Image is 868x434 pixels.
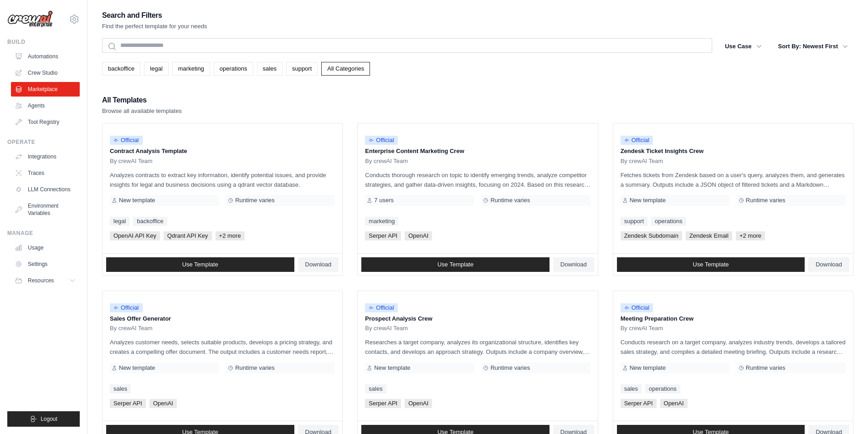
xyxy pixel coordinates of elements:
[693,261,729,268] span: Use Template
[621,337,846,357] p: Conducts research on a target company, analyzes industry trends, develops a tailored sales strate...
[110,384,131,393] a: sales
[553,257,594,272] a: Download
[11,240,80,255] a: Usage
[630,364,666,372] span: New template
[110,170,335,189] p: Analyzes contracts to extract key information, identify potential issues, and provide insights fo...
[110,158,153,165] span: By crewAI Team
[321,62,370,76] a: All Categories
[298,257,339,272] a: Download
[41,415,57,423] span: Logout
[746,364,786,372] span: Runtime varies
[621,303,653,312] span: Official
[235,364,275,372] span: Runtime varies
[365,384,386,393] a: sales
[490,197,530,204] span: Runtime varies
[621,136,653,145] span: Official
[365,136,398,145] span: Official
[621,314,846,323] p: Meeting Preparation Crew
[7,10,53,28] img: Logo
[11,273,80,288] button: Resources
[405,231,432,240] span: OpenAI
[7,138,80,146] div: Operate
[11,199,80,220] a: Environment Variables
[110,136,143,145] span: Official
[110,217,129,226] a: legal
[149,399,177,408] span: OpenAI
[172,62,210,76] a: marketing
[719,38,767,55] button: Use Case
[621,158,663,165] span: By crewAI Team
[133,217,167,226] a: backoffice
[102,94,182,107] h2: All Templates
[7,411,80,427] button: Logout
[365,325,408,332] span: By crewAI Team
[651,217,686,226] a: operations
[621,147,846,156] p: Zendesk Ticket Insights Crew
[816,261,842,268] span: Download
[361,257,550,272] a: Use Template
[102,62,140,76] a: backoffice
[736,231,765,240] span: +2 more
[106,257,294,272] a: Use Template
[110,147,335,156] p: Contract Analysis Template
[216,231,245,240] span: +2 more
[617,257,805,272] a: Use Template
[102,107,182,116] p: Browse all available templates
[214,62,253,76] a: operations
[286,62,318,76] a: support
[490,364,530,372] span: Runtime varies
[11,66,80,80] a: Crew Studio
[11,166,80,180] a: Traces
[621,325,663,332] span: By crewAI Team
[365,337,590,357] p: Researches a target company, analyzes its organizational structure, identifies key contacts, and ...
[405,399,432,408] span: OpenAI
[621,170,846,189] p: Fetches tickets from Zendesk based on a user's query, analyzes them, and generates a summary. Out...
[7,230,80,237] div: Manage
[660,399,688,408] span: OpenAI
[110,303,143,312] span: Official
[365,217,398,226] a: marketing
[621,217,647,226] a: support
[102,22,207,31] p: Find the perfect template for your needs
[110,337,335,357] p: Analyzes customer needs, selects suitable products, develops a pricing strategy, and creates a co...
[365,303,398,312] span: Official
[365,147,590,156] p: Enterprise Content Marketing Crew
[686,231,732,240] span: Zendesk Email
[365,170,590,189] p: Conducts thorough research on topic to identify emerging trends, analyze competitor strategies, a...
[119,197,155,204] span: New template
[365,231,401,240] span: Serper API
[374,364,410,372] span: New template
[365,314,590,323] p: Prospect Analysis Crew
[110,314,335,323] p: Sales Offer Generator
[7,38,80,46] div: Build
[630,197,666,204] span: New template
[645,384,680,393] a: operations
[119,364,155,372] span: New template
[11,115,80,129] a: Tool Registry
[365,158,408,165] span: By crewAI Team
[374,197,394,204] span: 7 users
[164,231,212,240] span: Qdrant API Key
[305,261,332,268] span: Download
[235,197,275,204] span: Runtime varies
[11,257,80,271] a: Settings
[28,277,54,284] span: Resources
[144,62,168,76] a: legal
[746,197,786,204] span: Runtime varies
[11,98,80,113] a: Agents
[808,257,849,272] a: Download
[11,182,80,197] a: LLM Connections
[257,62,282,76] a: sales
[110,231,160,240] span: OpenAI API Key
[621,399,657,408] span: Serper API
[110,325,153,332] span: By crewAI Team
[437,261,473,268] span: Use Template
[11,49,80,64] a: Automations
[11,82,80,97] a: Marketplace
[365,399,401,408] span: Serper API
[182,261,218,268] span: Use Template
[11,149,80,164] a: Integrations
[102,9,207,22] h2: Search and Filters
[621,231,682,240] span: Zendesk Subdomain
[560,261,587,268] span: Download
